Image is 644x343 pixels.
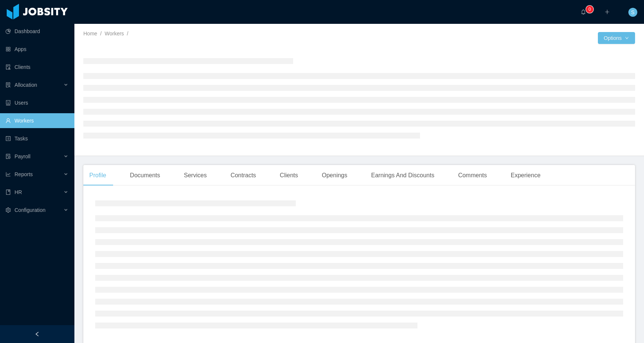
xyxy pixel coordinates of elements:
div: Documents [124,165,166,186]
div: Contracts [225,165,262,186]
a: icon: pie-chartDashboard [6,24,68,39]
span: / [127,31,128,36]
span: HR [15,189,22,195]
div: Earnings And Discounts [365,165,440,186]
div: Comments [452,165,493,186]
a: Home [83,31,97,36]
a: icon: appstoreApps [6,42,68,57]
button: Optionsicon: down [598,32,635,44]
a: icon: userWorkers [6,113,68,128]
i: icon: plus [605,9,610,15]
span: Allocation [15,82,37,88]
div: Openings [316,165,353,186]
a: Workers [105,31,124,36]
div: Experience [505,165,547,186]
div: Services [178,165,212,186]
a: icon: robotUsers [6,95,68,110]
span: Payroll [15,153,31,159]
span: Configuration [15,207,45,213]
i: icon: bell [581,9,586,15]
a: icon: profileTasks [6,131,68,146]
div: Profile [83,165,112,186]
div: Clients [274,165,304,186]
i: icon: solution [6,82,11,88]
sup: 0 [586,6,593,13]
span: / [100,31,102,36]
i: icon: file-protect [6,154,11,159]
span: Reports [15,171,33,177]
i: icon: setting [6,207,11,213]
span: S [631,8,634,17]
a: icon: auditClients [6,60,68,74]
i: icon: line-chart [6,172,11,177]
i: icon: book [6,190,11,195]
